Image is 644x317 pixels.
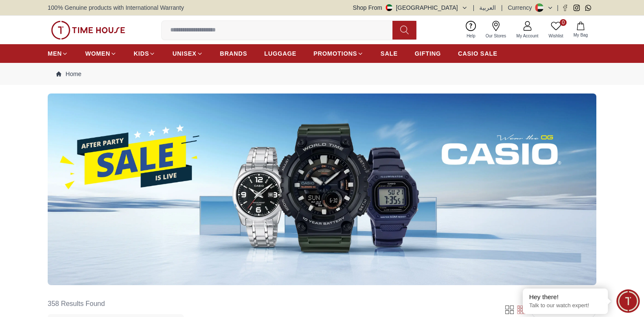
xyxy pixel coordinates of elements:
[513,33,542,39] span: My Account
[48,3,184,12] span: 100% Genuine products with International Warranty
[501,3,503,12] span: |
[415,49,441,58] span: GIFTING
[616,289,640,313] div: Chat Widget
[386,4,392,11] img: United Arab Emirates
[172,46,203,61] a: UNISEX
[458,49,498,58] span: CASIO SALE
[264,49,297,58] span: LUGGAGE
[381,49,398,58] span: SALE
[48,93,596,285] img: ...
[463,33,479,39] span: Help
[560,19,567,26] span: 0
[220,49,247,58] span: BRANDS
[461,19,481,41] a: Help
[415,46,441,61] a: GIFTING
[134,49,149,58] span: KIDS
[51,21,125,40] img: ...
[479,3,496,12] button: العربية
[544,19,568,41] a: 0Wishlist
[508,3,535,12] div: Currency
[220,46,247,61] a: BRANDS
[545,33,567,39] span: Wishlist
[85,49,110,58] span: WOMEN
[48,294,184,314] h6: 358 Results Found
[557,3,558,12] span: |
[481,19,511,41] a: Our Stores
[48,49,62,58] span: MEN
[56,70,81,78] a: Home
[353,3,468,12] button: Shop From[GEOGRAPHIC_DATA]
[313,46,364,61] a: PROMOTIONS
[172,49,196,58] span: UNISEX
[568,20,593,40] button: My Bag
[458,46,498,61] a: CASIO SALE
[85,46,117,61] a: WOMEN
[381,46,398,61] a: SALE
[48,63,596,85] nav: Breadcrumb
[264,46,297,61] a: LUGGAGE
[585,5,591,11] a: Whatsapp
[562,5,568,11] a: Facebook
[529,302,601,309] p: Talk to our watch expert!
[529,293,601,301] div: Hey there!
[134,46,155,61] a: KIDS
[573,5,580,11] a: Instagram
[48,46,68,61] a: MEN
[570,32,591,38] span: My Bag
[482,33,509,39] span: Our Stores
[473,3,475,12] span: |
[313,49,357,58] span: PROMOTIONS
